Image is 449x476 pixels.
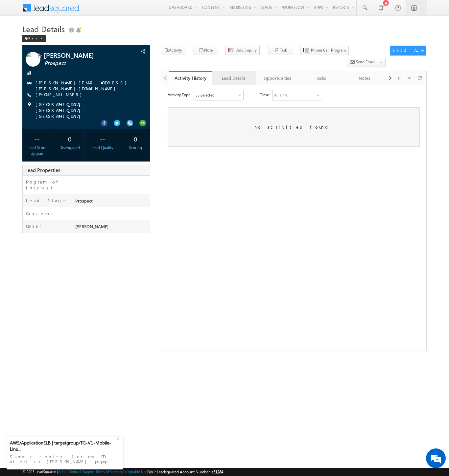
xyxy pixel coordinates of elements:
span: Add Inquiry [236,47,257,53]
span: Time [99,5,108,15]
a: Opportunities [256,71,299,85]
a: Lead Details [212,71,256,85]
a: Activity History [169,71,212,85]
div: -- [24,133,50,145]
span: Your Leadsquared Account Number is [148,469,223,474]
div: Lead Quality [90,145,116,151]
span: © 2025 LeadSquared | | | | | [22,469,223,475]
span: Activity Type [7,5,29,15]
div: No activities found! [7,22,259,62]
button: Lead Actions [390,46,426,55]
span: Lead Details [22,24,65,34]
span: Lead Properties [25,167,60,173]
button: Add Inquiry [225,46,260,55]
a: [PERSON_NAME][EMAIL_ADDRESS][PERSON_NAME][DOMAIN_NAME] [35,80,130,91]
button: Send Email [347,58,378,67]
a: Back [22,35,49,40]
div: Sales Activity,Program,Email Bounced,Email Link Clicked,Email Marked Spam & 50 more.. [33,5,82,15]
div: 0 [57,133,83,145]
button: Activity [161,46,185,55]
a: Acceptable Use [122,469,147,474]
label: Program of Interest [26,179,69,191]
span: [PHONE_NUMBER] [35,92,85,98]
div: AWS/ApplicationELB | targetgroup/TG-V1-Mobile-Linu... [10,440,116,452]
span: [GEOGRAPHIC_DATA], [GEOGRAPHIC_DATA], [GEOGRAPHIC_DATA] [35,101,138,119]
div: Sample content for my PD alert in [PERSON_NAME] popup. [10,452,120,466]
label: Concerns [26,210,55,216]
div: Tasks [305,74,337,82]
div: Lead Score Upgrad [24,145,50,157]
div: Opportunities [261,74,294,82]
div: Activity History [174,75,207,81]
div: Scoring [122,145,148,151]
span: [PERSON_NAME] [44,52,123,58]
button: Task [269,46,293,55]
div: -- [90,133,116,145]
div: All Time [113,7,126,13]
div: Prospect [74,198,150,207]
div: Disengaged [57,145,83,151]
a: Terms of Service [96,469,121,474]
button: Phone Call_Program [300,46,349,55]
a: Contact Support [69,469,95,474]
a: Notes [343,71,386,85]
div: Back [22,35,46,42]
span: Send Email [356,59,375,65]
span: 51284 [213,469,223,474]
button: Note [194,46,218,55]
div: Notes [348,74,380,82]
img: Profile photo [26,52,40,69]
span: [PERSON_NAME] [75,224,108,229]
div: Lead Details [218,74,250,82]
a: About [58,469,68,474]
div: 0 [122,133,148,145]
div: Lead Actions [393,47,421,53]
span: Phone Call_Program [311,47,346,53]
div: + [115,434,123,442]
span: Prospect [44,60,123,67]
label: Owner [26,223,41,229]
a: Tasks [299,71,343,85]
label: Lead Stage [26,198,66,204]
div: 55 Selected [35,7,53,13]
